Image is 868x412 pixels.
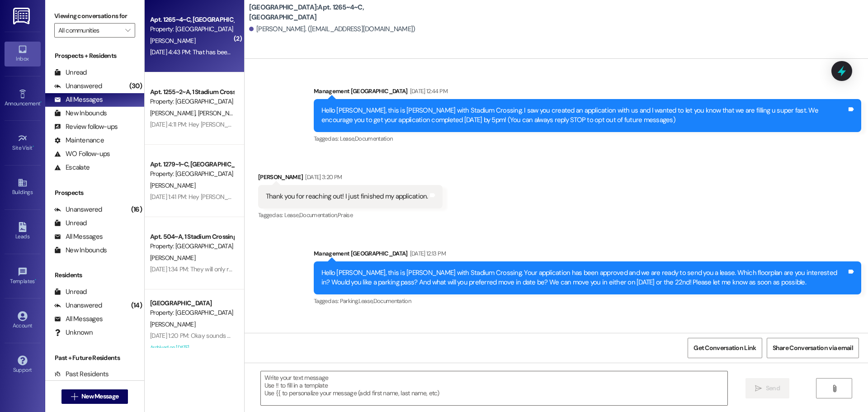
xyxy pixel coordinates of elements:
div: Tagged as: [258,208,443,222]
button: New Message [61,389,128,404]
div: Prospects + Residents [45,51,144,61]
div: [DATE] 3:20 PM [303,172,342,182]
div: Property: [GEOGRAPHIC_DATA] [150,242,234,251]
span: Documentation , [299,211,338,219]
div: Archived on [DATE] [149,342,235,353]
span: Documentation [355,135,393,142]
i:  [755,385,762,392]
span: Share Conversation via email [773,343,853,353]
div: Property: [GEOGRAPHIC_DATA] [150,308,234,317]
div: Property: [GEOGRAPHIC_DATA] [150,24,234,34]
a: Site Visit • [5,131,41,155]
div: Thank you for reaching out! I just finished my application. [266,192,428,201]
span: • [40,99,42,105]
span: Praise [338,211,353,219]
a: Templates • [5,264,41,289]
div: All Messages [54,232,103,242]
img: ResiDesk Logo [13,8,32,24]
div: [PERSON_NAME]. ([EMAIL_ADDRESS][DOMAIN_NAME]) [249,24,415,34]
div: Management [GEOGRAPHIC_DATA] [314,249,861,261]
span: [PERSON_NAME] [150,320,195,328]
span: Send [766,384,780,393]
div: Unknown [54,328,93,337]
div: (16) [129,203,144,217]
a: Account [5,308,41,333]
div: Hello [PERSON_NAME], this is [PERSON_NAME] with Stadium Crossing. I saw you created an applicatio... [321,106,847,125]
span: [PERSON_NAME] [150,181,195,189]
div: [PERSON_NAME] [258,172,443,185]
span: [PERSON_NAME] [150,37,195,45]
div: All Messages [54,95,103,104]
i:  [831,385,838,392]
div: Unread [54,218,87,228]
div: [GEOGRAPHIC_DATA] [150,298,234,308]
span: • [33,143,34,150]
div: [DATE] 1:41 PM: Hey [PERSON_NAME]! I just wanted to follow up and let you know that the tech will... [150,193,783,201]
span: Documentation [373,297,411,305]
div: Review follow-ups [54,122,118,132]
div: [DATE] 4:11 PM: Hey [PERSON_NAME] and [PERSON_NAME]! I was able to get all your documents finishe... [150,120,748,128]
div: Property: [GEOGRAPHIC_DATA] [150,97,234,106]
div: Unread [54,287,87,297]
div: Past Residents [54,369,109,379]
div: Unanswered [54,81,102,91]
div: Unanswered [54,205,102,214]
div: New Inbounds [54,246,107,255]
div: [DATE] 1:34 PM: They will only reverse it if she requests they cancel the chargeback. So you are ... [150,265,722,273]
span: Lease , [284,211,299,219]
span: [PERSON_NAME] [150,254,195,262]
div: Apt. 1279~1~C, [GEOGRAPHIC_DATA] [150,160,234,169]
span: Get Conversation Link [693,343,756,353]
div: Tagged as: [314,132,861,145]
a: Buildings [5,175,41,199]
div: New Inbounds [54,109,107,118]
a: Inbox [5,42,41,66]
button: Send [745,378,789,398]
div: Maintenance [54,136,104,145]
b: [GEOGRAPHIC_DATA]: Apt. 1265~4~C, [GEOGRAPHIC_DATA] [249,3,430,22]
div: Prospects [45,188,144,198]
label: Viewing conversations for [54,9,135,23]
span: • [35,277,36,283]
div: [DATE] 12:44 PM [408,86,448,96]
span: Parking , [340,297,359,305]
i:  [71,393,78,400]
button: Share Conversation via email [767,338,859,358]
span: [PERSON_NAME] [198,109,243,117]
div: Escalate [54,163,90,172]
div: Property: [GEOGRAPHIC_DATA] [150,169,234,179]
span: Lease , [359,297,373,305]
div: Tagged as: [314,294,861,308]
div: Apt. 504~A, 1 Stadium Crossing [150,232,234,242]
span: Lease , [340,135,355,142]
a: Support [5,353,41,377]
div: [DATE] 12:13 PM [408,249,446,258]
div: Unread [54,68,87,77]
div: Unanswered [54,301,102,310]
div: (14) [129,298,144,313]
div: Residents [45,270,144,280]
div: [DATE] 4:43 PM: That has been added. [150,48,251,56]
div: All Messages [54,314,103,324]
div: (30) [127,79,144,93]
div: Management [GEOGRAPHIC_DATA] [314,86,861,99]
span: New Message [81,392,118,401]
button: Get Conversation Link [688,338,762,358]
input: All communities [58,23,121,38]
div: Hello [PERSON_NAME], this is [PERSON_NAME] with Stadium Crossing. Your application has been appro... [321,268,847,288]
div: [DATE] 1:20 PM: Okay sounds good thank you for your hard work in getting this done! [150,331,370,340]
i:  [125,27,130,34]
div: Past + Future Residents [45,353,144,363]
span: [PERSON_NAME] [150,109,198,117]
div: Apt. 1255~2~A, 1 Stadium Crossing Guarantors [150,87,234,97]
div: WO Follow-ups [54,149,110,159]
div: Apt. 1265~4~C, [GEOGRAPHIC_DATA] [150,15,234,24]
a: Leads [5,219,41,244]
